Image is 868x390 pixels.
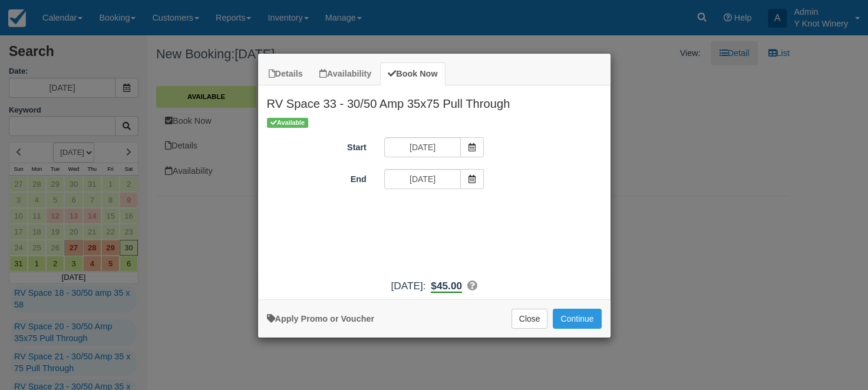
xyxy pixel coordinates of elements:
b: $45.00 [431,280,462,293]
span: Available [267,118,309,128]
a: Details [261,62,311,85]
a: Book Now [380,62,445,85]
a: Availability [312,62,379,85]
label: End [258,169,375,186]
a: Apply Voucher [267,314,374,323]
span: [DATE] [391,280,423,292]
button: Close [511,309,548,329]
h2: RV Space 33 - 30/50 Amp 35x75 Pull Through [258,85,610,116]
div: Item Modal [258,85,610,293]
button: Add to Booking [553,309,601,329]
div: : [258,279,610,293]
label: Start [258,137,375,154]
